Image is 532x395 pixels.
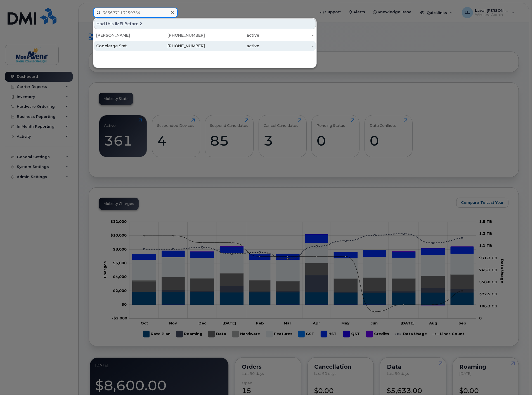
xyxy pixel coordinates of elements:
[151,32,205,38] div: [PHONE_NUMBER]
[94,30,316,40] a: [PERSON_NAME][PHONE_NUMBER]active-
[205,32,259,38] div: active
[139,21,142,27] span: 2
[151,43,205,49] div: [PHONE_NUMBER]
[96,43,151,49] div: Concierge Smt
[205,43,259,49] div: active
[259,43,314,49] div: -
[94,41,316,51] a: Concierge Smt[PHONE_NUMBER]active-
[259,32,314,38] div: -
[96,32,151,38] div: [PERSON_NAME]
[94,18,316,29] div: Had this IMEI Before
